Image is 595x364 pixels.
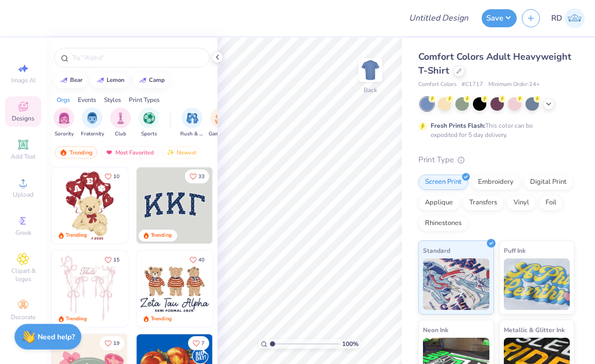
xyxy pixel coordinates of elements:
[127,251,203,327] img: d12a98c7-f0f7-4345-bf3a-b9f1b718b86e
[565,8,585,28] img: Rommel Del Rosario
[11,313,36,321] span: Decorate
[100,253,124,267] button: Like
[482,9,517,27] button: Save
[209,108,232,138] div: filter for Game Day
[209,108,232,138] button: filter button
[11,152,36,161] span: Add Text
[141,130,157,138] span: Sports
[110,108,131,138] div: filter for Club
[198,174,205,179] span: 33
[418,195,460,211] div: Applique
[401,8,477,28] input: Untitled Design
[52,167,128,244] img: 587403a7-0594-4a7f-b2bd-0ca67a3ff8dd
[364,85,377,95] div: Back
[91,73,129,88] button: lemon
[180,108,204,138] button: filter button
[113,341,120,346] span: 19
[104,95,121,105] div: Styles
[523,175,573,190] div: Digital Print
[55,146,97,159] div: Trending
[188,336,209,350] button: Like
[185,253,209,267] button: Like
[418,50,571,77] span: Comfort Colors Adult Heavyweight T-Shirt
[71,53,203,63] input: Try "Alpha"
[66,232,87,239] div: Trending
[507,195,536,211] div: Vinyl
[127,167,203,244] img: e74243e0-e378-47aa-a400-bc6bcb25063a
[418,216,468,231] div: Rhinestones
[143,112,155,124] img: Sports Image
[162,146,201,159] div: Newest
[55,130,74,138] span: Sorority
[115,130,126,138] span: Club
[54,73,87,88] button: bear
[11,76,36,84] span: Image AI
[504,245,525,256] span: Puff Ink
[201,341,205,346] span: 7
[539,195,563,211] div: Foil
[551,12,562,24] span: RD
[96,77,105,83] img: trend_line.gif
[342,339,359,349] span: 100 %
[66,315,87,323] div: Trending
[38,332,75,342] strong: Need help?
[180,108,204,138] div: filter for Rush & Bid
[431,122,485,130] strong: Fresh Prints Flash:
[139,108,159,138] button: filter button
[139,77,147,83] img: trend_line.gif
[137,251,213,327] img: a3be6b59-b000-4a72-aad0-0c575b892a6b
[185,169,209,183] button: Like
[81,130,104,138] span: Fraternity
[180,130,204,138] span: Rush & Bid
[5,267,41,283] span: Clipart & logos
[133,73,169,88] button: camp
[418,154,574,166] div: Print Type
[129,95,160,105] div: Print Types
[463,195,504,211] div: Transfers
[105,149,113,156] img: most_fav.gif
[198,257,205,263] span: 40
[418,175,468,190] div: Screen Print
[87,112,98,124] img: Fraternity Image
[423,324,448,335] span: Neon Ink
[52,251,128,327] img: 83dda5b0-2158-48ca-832c-f6b4ef4c4536
[212,251,288,327] img: d12c9beb-9502-45c7-ae94-40b97fdd6040
[471,175,520,190] div: Embroidery
[81,108,104,138] div: filter for Fraternity
[57,95,70,105] div: Orgs
[186,112,198,124] img: Rush & Bid Image
[360,60,381,80] img: Back
[212,167,288,244] img: edfb13fc-0e43-44eb-bea2-bf7fc0dd67f9
[504,258,570,310] img: Puff Ink
[54,108,74,138] button: filter button
[107,77,125,83] div: lemon
[100,336,124,350] button: Like
[78,95,96,105] div: Events
[110,108,131,138] button: filter button
[209,130,232,138] span: Game Day
[151,232,172,239] div: Trending
[423,258,489,310] img: Standard
[431,121,557,140] div: This color can be expedited for 5 day delivery.
[488,80,540,89] span: Minimum Order: 24 +
[115,112,126,124] img: Club Image
[139,108,159,138] div: filter for Sports
[423,245,450,256] span: Standard
[54,108,74,138] div: filter for Sorority
[58,112,70,124] img: Sorority Image
[70,77,82,83] div: bear
[113,174,120,179] span: 10
[462,80,483,89] span: # C1717
[113,257,120,263] span: 15
[151,315,172,323] div: Trending
[13,190,33,199] span: Upload
[215,112,227,124] img: Game Day Image
[418,80,456,89] span: Comfort Colors
[81,108,104,138] button: filter button
[137,167,213,244] img: 3b9aba4f-e317-4aa7-a679-c95a879539bd
[551,8,585,28] a: RD
[504,324,565,335] span: Metallic & Glitter Ink
[100,169,124,183] button: Like
[149,77,165,83] div: camp
[12,114,35,123] span: Designs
